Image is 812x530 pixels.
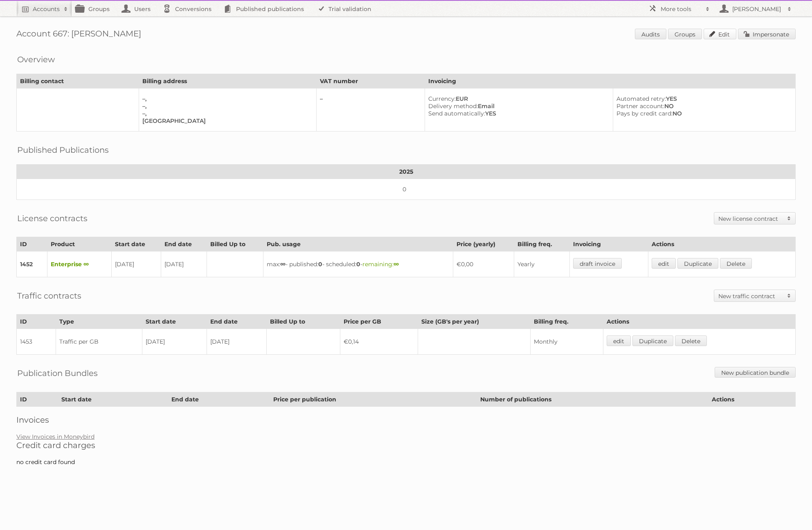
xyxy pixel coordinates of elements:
td: Enterprise ∞ [47,251,111,277]
a: Audits [635,29,666,39]
strong: 0 [318,260,322,268]
a: [PERSON_NAME] [714,1,796,16]
td: 1452 [17,251,47,277]
h2: Published Publications [17,144,109,156]
div: –, [142,102,310,110]
h1: Account 667: [PERSON_NAME] [16,29,796,41]
a: draft invoice [573,258,622,269]
a: edit [652,258,676,269]
th: Price (yearly) [453,237,514,251]
a: Delete [720,258,752,269]
th: Invoicing [569,237,648,251]
div: NO [616,110,789,117]
a: View Invoices in Moneybird [16,433,94,440]
th: Billed Up to [267,315,340,329]
a: New traffic contract [714,290,795,301]
td: 0 [17,179,796,200]
th: Size (GB's per year) [418,315,530,329]
h2: Invoices [16,415,796,425]
th: VAT number [316,74,425,88]
span: Toggle [783,290,795,301]
span: Automated retry: [616,95,666,102]
div: Email [428,102,606,110]
a: New publication bundle [715,367,796,378]
a: New license contract [714,213,795,224]
div: NO [616,102,789,110]
th: Start date [58,392,168,407]
span: Send automatically: [428,110,485,117]
div: YES [428,110,606,117]
a: Accounts [16,1,72,16]
a: Edit [704,29,736,39]
th: Billing address [139,74,316,88]
th: 2025 [17,165,796,179]
div: EUR [428,95,606,102]
th: Billing freq. [530,315,603,329]
th: Product [47,237,111,251]
a: More tools [644,1,714,16]
div: –, [142,95,310,102]
th: Price per publication [270,392,477,407]
a: Impersonate [738,29,796,39]
td: €0,00 [453,251,514,277]
a: Duplicate [677,258,718,269]
td: Traffic per GB [56,329,142,355]
h2: Publication Bundles [17,367,98,379]
th: Start date [111,237,161,251]
h2: More tools [661,5,702,13]
span: Partner account: [616,102,664,110]
th: Billing freq. [514,237,569,251]
th: Actions [708,392,795,407]
span: Toggle [783,213,795,224]
th: Start date [142,315,207,329]
a: Duplicate [632,335,673,346]
h2: New traffic contract [718,292,783,300]
td: – [316,88,425,131]
span: Currency: [428,95,456,102]
a: Conversions [159,1,220,16]
th: ID [17,315,56,329]
th: Number of publications [477,392,709,407]
a: Users [118,1,159,16]
span: Delivery method: [428,102,478,110]
h2: Accounts [33,5,60,13]
td: Yearly [514,251,569,277]
h2: [PERSON_NAME] [730,5,783,13]
td: [DATE] [161,251,207,277]
th: Billing contact [17,74,139,88]
th: Pub. usage [263,237,453,251]
th: Invoicing [425,74,795,88]
a: edit [607,335,631,346]
strong: ∞ [394,260,399,268]
a: Groups [72,1,118,16]
td: €0,14 [340,329,418,355]
th: Actions [648,237,795,251]
td: [DATE] [207,329,267,355]
th: End date [161,237,207,251]
th: ID [17,237,47,251]
td: Monthly [530,329,603,355]
strong: ∞ [280,260,286,268]
strong: 0 [356,260,360,268]
th: Type [56,315,142,329]
td: [DATE] [111,251,161,277]
h2: Credit card charges [16,440,796,450]
th: ID [17,392,58,407]
h2: Traffic contracts [17,290,81,302]
div: YES [616,95,789,102]
h2: Overview [17,53,55,66]
a: Delete [675,335,707,346]
h2: New license contract [718,215,783,223]
span: remaining: [362,260,399,268]
a: Trial validation [312,1,380,16]
span: Pays by credit card: [616,110,673,117]
td: 1453 [17,329,56,355]
div: [GEOGRAPHIC_DATA] [142,117,310,125]
th: Actions [603,315,795,329]
th: End date [207,315,267,329]
th: End date [168,392,270,407]
td: max: - published: - scheduled: - [263,251,453,277]
h2: License contracts [17,212,88,224]
th: Billed Up to [207,237,263,251]
a: Groups [668,29,702,39]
